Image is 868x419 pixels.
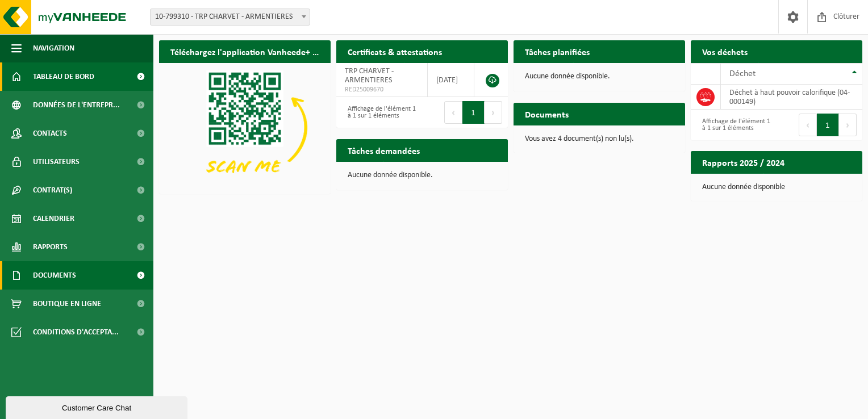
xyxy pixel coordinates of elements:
span: Documents [33,261,76,290]
td: [DATE] [428,63,474,97]
h2: Tâches planifiées [514,40,601,62]
div: Affichage de l'élément 1 à 1 sur 1 éléments [696,112,771,137]
button: Previous [799,114,817,136]
span: Boutique en ligne [33,290,101,318]
span: Rapports [33,233,68,261]
h2: Vos déchets [691,40,759,62]
span: Contrat(s) [33,176,72,204]
a: Consulter les rapports [763,173,861,196]
button: Next [485,101,502,124]
div: Affichage de l'élément 1 à 1 sur 1 éléments [342,100,416,125]
p: Aucune donnée disponible [702,183,851,191]
span: Navigation [33,34,74,62]
span: Calendrier [33,204,74,233]
button: 1 [462,101,485,124]
td: déchet à haut pouvoir calorifique (04-000149) [721,85,862,110]
p: Aucune donnée disponible. [525,73,674,81]
span: Conditions d'accepta... [33,318,119,346]
span: 10-799310 - TRP CHARVET - ARMENTIERES [150,9,310,26]
h2: Certificats & attestations [336,40,453,62]
p: Vous avez 4 document(s) non lu(s). [525,135,674,143]
h2: Téléchargez l'application Vanheede+ maintenant! [159,40,331,62]
button: Next [839,114,857,136]
span: RED25009670 [345,85,419,94]
span: Utilisateurs [33,148,80,176]
h2: Tâches demandées [336,139,431,161]
iframe: chat widget [6,394,190,419]
h2: Documents [514,103,580,125]
span: TRP CHARVET - ARMENTIERES [345,67,394,85]
h2: Rapports 2025 / 2024 [691,151,796,173]
span: Contacts [33,119,67,148]
span: 10-799310 - TRP CHARVET - ARMENTIERES [151,9,310,25]
span: Tableau de bord [33,62,94,91]
img: Download de VHEPlus App [159,63,331,192]
span: Déchet [729,69,756,78]
p: Aucune donnée disponible. [348,171,496,179]
span: Données de l'entrepr... [33,91,120,119]
button: 1 [817,114,839,136]
button: Previous [444,101,462,124]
